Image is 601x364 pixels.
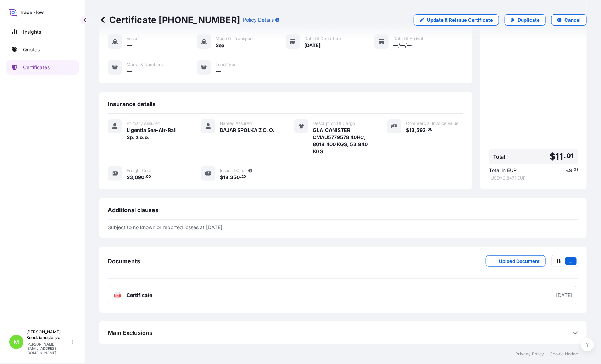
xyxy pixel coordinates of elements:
span: $ [127,175,130,180]
span: . [573,169,574,171]
a: Duplicate [505,14,546,26]
span: 350 [230,175,240,180]
p: Cancel [564,16,581,23]
span: Description Of Cargo [313,121,355,126]
p: [PERSON_NAME][EMAIL_ADDRESS][DOMAIN_NAME] [26,342,70,355]
span: . [240,176,241,178]
span: Freight Cost [127,168,151,173]
span: 00 [146,176,151,178]
p: Subject to no known or reported losses at [DATE] [108,225,578,230]
span: Ligentia Sea-Air-Rail Sp. z o.o. [127,127,184,141]
span: 18 [223,175,228,180]
span: Named Assured [220,121,252,126]
a: Insights [6,25,79,39]
span: 592 [416,128,426,133]
span: 20 [241,176,246,178]
span: , [228,175,230,180]
span: Total [493,153,505,160]
span: 11 [555,152,563,161]
p: Update & Reissue Certificate [427,16,493,23]
button: Upload Document [486,255,546,267]
span: , [133,175,135,180]
span: — [216,68,221,75]
span: . [426,128,427,131]
a: Certificates [6,60,79,75]
span: $ [220,175,223,180]
p: Certificates [23,64,50,71]
span: 01 [567,154,574,158]
span: Total in EUR [489,167,517,174]
span: 090 [135,175,144,180]
span: $ [406,128,409,133]
span: . [564,154,566,158]
p: Duplicate [518,16,540,23]
button: Cancel [551,14,587,26]
span: , [414,128,416,133]
div: [DATE] [556,292,572,299]
span: Certificate [127,292,152,299]
p: Upload Document [499,258,540,265]
span: Commercial Invoice Value [406,121,458,126]
span: —/—/— [393,42,412,49]
span: Sea [216,42,224,49]
a: Update & Reissue Certificate [414,14,499,26]
p: Quotes [23,46,40,53]
span: 9 [569,168,572,173]
p: Certificate [PHONE_NUMBER] [99,14,240,26]
span: Insurance details [108,100,156,107]
span: Marks & Numbers [127,62,163,67]
span: DAJAR SPOLKA Z O. O. [220,127,274,134]
span: 3 [130,175,133,180]
a: Cookie Notice [550,351,578,357]
span: Main Exclusions [108,329,152,336]
span: GLA CANISTER CMAU5779578 40HC, 8018,400 KGS, 53,840 KGS [313,127,371,155]
span: M [13,338,19,346]
span: 1 USD = 0.8471 EUR [489,175,578,181]
p: Policy Details [243,16,274,23]
p: [PERSON_NAME] Bohdzianostalska [26,329,70,341]
div: Main Exclusions [108,324,578,341]
span: Additional clauses [108,206,158,214]
span: Load Type [216,62,236,67]
span: € [566,168,569,173]
span: 00 [428,128,433,131]
span: [DATE] [305,42,321,49]
span: 13 [409,128,414,133]
span: Documents [108,258,140,265]
text: PDF [115,295,120,297]
span: $ [550,152,555,161]
span: Primary Assured [127,121,160,126]
span: — [127,42,132,49]
span: . [145,176,146,178]
span: — [127,68,132,75]
a: Quotes [6,43,79,57]
span: Insured Value [220,168,247,173]
a: PDFCertificate[DATE] [108,286,578,304]
a: Privacy Policy [515,351,544,357]
span: 33 [574,169,578,171]
p: Insights [23,28,41,35]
